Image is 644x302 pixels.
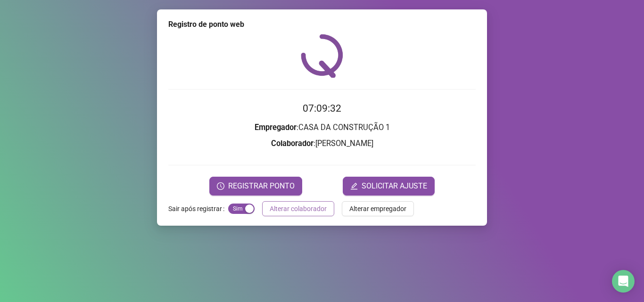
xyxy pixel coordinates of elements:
div: Open Intercom Messenger [612,270,635,293]
button: Alterar colaborador [262,201,334,216]
h3: : [PERSON_NAME] [168,138,476,150]
div: Registro de ponto web [168,19,476,30]
button: editSOLICITAR AJUSTE [343,177,435,196]
strong: Colaborador [271,139,314,148]
span: SOLICITAR AJUSTE [362,180,427,192]
span: Alterar colaborador [270,204,327,214]
h3: : CASA DA CONSTRUÇÃO 1 [168,122,476,134]
label: Sair após registrar [168,201,228,216]
span: clock-circle [217,182,224,190]
span: Alterar empregador [349,204,406,214]
button: REGISTRAR PONTO [209,177,302,196]
button: Alterar empregador [342,201,414,216]
strong: Empregador [255,123,297,132]
time: 07:09:32 [303,103,341,114]
span: edit [350,182,358,190]
img: QRPoint [301,34,343,78]
span: REGISTRAR PONTO [228,180,295,192]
